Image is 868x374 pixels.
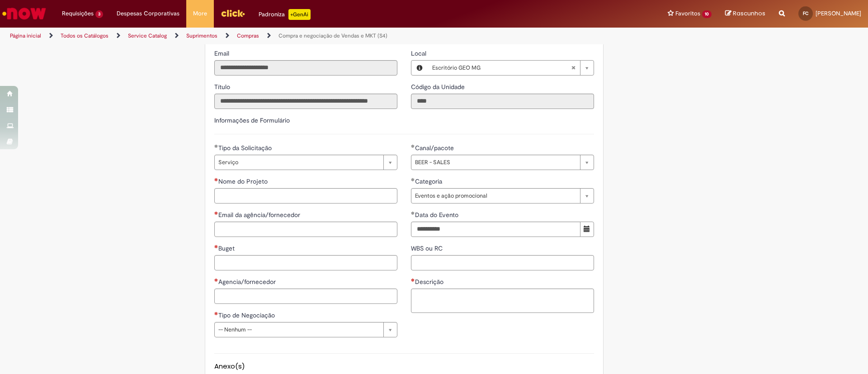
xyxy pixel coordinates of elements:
span: Eventos e ação promocional [415,189,576,203]
a: Service Catalog [128,32,167,39]
input: Título [214,94,397,109]
span: FC [803,10,808,16]
span: Necessários [214,278,218,282]
button: Local, Visualizar este registro Escritório GEO MG [411,61,428,75]
textarea: Descrição [411,289,594,313]
a: Compras [237,32,259,39]
span: Agencia/fornecedor [218,278,278,286]
label: Informações de Formulário [214,116,290,124]
a: Página inicial [10,32,41,39]
span: Necessários [214,211,218,215]
span: [PERSON_NAME] [816,9,861,17]
label: Somente leitura - Email [214,49,231,58]
span: Rascunhos [733,9,765,18]
label: Somente leitura - Código da Unidade [411,82,467,91]
span: Data do Evento [415,211,460,219]
span: Requisições [62,9,94,18]
input: Código da Unidade [411,94,594,109]
span: Escritório GEO MG [432,61,571,75]
span: Serviço [218,155,379,170]
span: Necessários [214,312,218,315]
div: Padroniza [259,9,311,20]
span: Canal/pacote [415,144,456,152]
input: Buget [214,255,397,270]
span: Necessários [214,245,218,248]
span: Favoritos [675,9,700,18]
span: -- Nenhum -- [218,322,379,337]
img: click_logo_yellow_360x200.png [221,6,245,20]
button: Mostrar calendário para Data do Evento [580,222,594,237]
span: Tipo de Negociação [218,311,277,319]
span: More [193,9,207,18]
a: Compra e negociação de Vendas e MKT (S4) [278,32,387,39]
p: +GenAi [288,9,311,20]
span: Local [411,49,428,57]
img: ServiceNow [1,5,47,23]
input: Email da agência/fornecedor [214,222,397,237]
span: Email da agência/fornecedor [218,211,302,219]
input: Nome do Projeto [214,188,397,204]
span: Somente leitura - Email [214,49,231,57]
span: 10 [702,10,712,18]
span: Somente leitura - Título [214,83,232,91]
span: 3 [95,10,103,18]
abbr: Limpar campo Local [566,61,580,75]
span: Obrigatório Preenchido [411,211,415,215]
span: Obrigatório Preenchido [411,178,415,181]
span: Obrigatório Preenchido [411,144,415,148]
a: Suprimentos [186,32,217,39]
span: Necessários [411,278,415,282]
span: Despesas Corporativas [117,9,179,18]
h5: Anexo(s) [214,363,594,370]
span: BEER - SALES [415,155,576,170]
label: Somente leitura - Título [214,82,232,91]
input: Email [214,60,397,76]
ul: Trilhas de página [7,28,572,44]
span: Nome do Projeto [218,177,269,185]
span: Obrigatório Preenchido [214,144,218,148]
input: Data do Evento 04 October 2025 Saturday [411,222,580,237]
a: Todos os Catálogos [61,32,108,39]
a: Rascunhos [725,9,765,18]
a: Escritório GEO MGLimpar campo Local [428,61,594,75]
span: WBS ou RC [411,244,444,252]
span: Categoria [415,177,444,185]
span: Tipo da Solicitação [218,144,274,152]
input: WBS ou RC [411,255,594,270]
input: Agencia/fornecedor [214,289,397,304]
span: Somente leitura - Código da Unidade [411,83,467,91]
span: Descrição [415,278,445,286]
span: Buget [218,244,236,252]
span: Necessários [214,178,218,181]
